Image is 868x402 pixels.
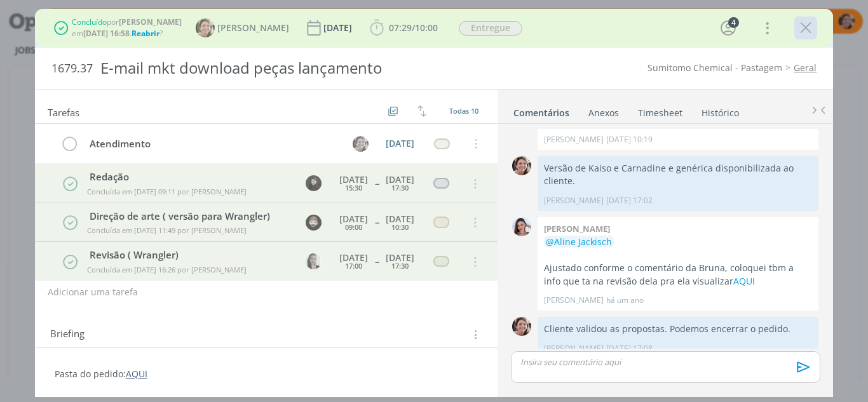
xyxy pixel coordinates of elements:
[544,223,610,234] b: [PERSON_NAME]
[85,248,294,262] div: Revisão ( Wrangler)
[375,257,379,266] span: --
[606,295,644,306] span: há um ano
[55,368,478,380] p: Pasta do pedido:
[51,62,93,76] span: 1679.37
[375,179,379,188] span: --
[87,187,247,196] span: Concluída em [DATE] 09:11 por [PERSON_NAME]
[375,218,379,227] span: --
[83,28,130,39] b: [DATE] 16:58
[417,105,426,117] img: arrow-down-up.svg
[95,53,492,84] div: E-mail mkt download peças lançamento
[87,225,247,235] span: Concluída em [DATE] 11:49 por [PERSON_NAME]
[391,224,409,231] div: 10:30
[35,9,834,397] div: dialog
[339,215,368,224] div: [DATE]
[544,195,604,206] p: [PERSON_NAME]
[323,23,355,32] div: [DATE]
[72,17,182,39] div: por em . ?
[449,106,478,116] span: Todas 10
[87,265,247,274] span: Concluída em [DATE] 16:26 por [PERSON_NAME]
[386,215,414,224] div: [DATE]
[386,139,414,148] div: [DATE]
[386,175,414,184] div: [DATE]
[85,136,341,152] div: Atendimento
[648,62,782,74] a: Sumitomo Chemical - Pastagem
[512,156,531,175] img: A
[339,253,368,262] div: [DATE]
[606,195,653,206] span: [DATE] 17:02
[85,209,294,224] div: Direção de arte ( versão para Wrangler)
[345,224,362,231] div: 09:00
[48,104,79,119] span: Tarefas
[345,184,362,191] div: 15:30
[386,253,414,262] div: [DATE]
[85,170,294,184] div: Redação
[50,326,85,343] span: Briefing
[546,236,612,248] span: @Aline Jackisch
[126,368,147,380] a: AQUI
[588,107,619,119] div: Anexos
[701,101,740,119] a: Histórico
[345,262,362,269] div: 17:00
[733,275,755,287] a: AQUI
[606,343,653,354] span: [DATE] 17:08
[544,343,604,354] p: [PERSON_NAME]
[544,134,604,145] p: [PERSON_NAME]
[637,101,683,119] a: Timesheet
[391,184,409,191] div: 17:30
[728,17,739,28] div: 4
[72,17,107,27] span: Concluído
[339,175,368,184] div: [DATE]
[512,317,531,336] img: A
[544,323,812,335] p: Cliente validou as propostas. Podemos encerrar o pedido.
[544,262,812,288] p: Ajustado conforme o comentário da Bruna, coloquei tbm a info que ta na revisão dela pra ela visua...
[718,18,738,38] button: 4
[391,262,409,269] div: 17:30
[512,217,531,236] img: N
[544,162,812,188] p: Versão de Kaiso e Carnadine e genérica disponibilizada ao cliente.
[119,17,182,27] b: [PERSON_NAME]
[794,62,817,74] a: Geral
[47,281,139,304] button: Adicionar uma tarefa
[544,295,604,306] p: [PERSON_NAME]
[606,134,653,145] span: [DATE] 10:19
[132,28,159,39] span: Reabrir
[513,101,570,119] a: Comentários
